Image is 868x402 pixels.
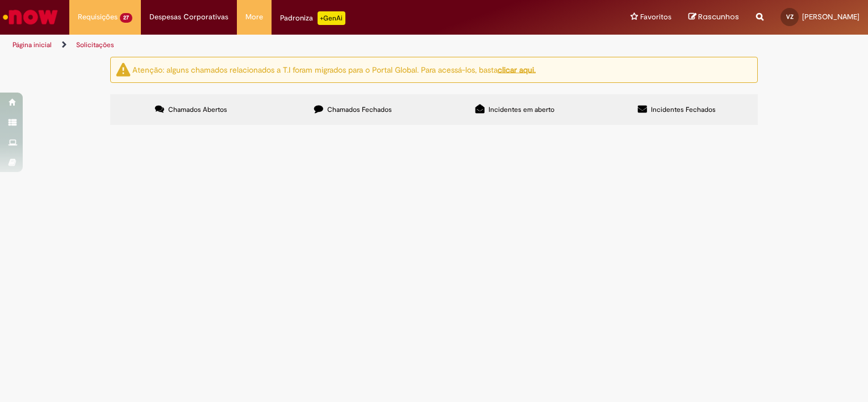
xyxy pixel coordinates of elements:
[318,11,345,25] p: +GenAi
[120,13,132,23] span: 27
[132,64,536,74] ng-bind-html: Atenção: alguns chamados relacionados a T.I foram migrados para o Portal Global. Para acessá-los,...
[651,105,716,114] span: Incidentes Fechados
[149,11,228,23] span: Despesas Corporativas
[802,12,859,22] span: [PERSON_NAME]
[9,35,570,56] ul: Trilhas de página
[688,12,739,23] a: Rascunhos
[498,64,536,74] a: clicar aqui.
[78,11,118,23] span: Requisições
[786,13,794,20] span: VZ
[76,40,114,49] a: Solicitações
[12,40,52,49] a: Página inicial
[168,105,227,114] span: Chamados Abertos
[245,11,263,23] span: More
[698,11,739,22] span: Rascunhos
[640,11,671,23] span: Favoritos
[489,105,554,114] span: Incidentes em aberto
[327,105,392,114] span: Chamados Fechados
[1,6,60,28] img: ServiceNow
[280,11,345,25] div: Padroniza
